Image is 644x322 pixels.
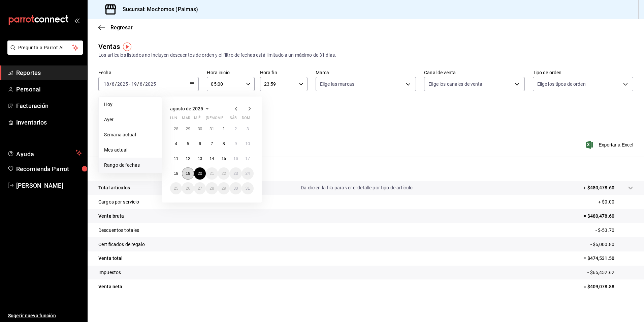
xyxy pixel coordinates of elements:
input: ---- [145,81,156,87]
label: Marca [316,70,416,75]
button: agosto de 2025 [170,105,211,113]
button: 14 de agosto de 2025 [206,153,218,165]
button: 9 de agosto de 2025 [230,138,241,150]
span: / [115,81,117,87]
p: Impuestos [98,269,121,276]
abbr: 8 de agosto de 2025 [223,141,225,146]
abbr: 28 de agosto de 2025 [210,186,214,191]
abbr: 14 de agosto de 2025 [210,156,214,161]
button: 15 de agosto de 2025 [218,153,230,165]
label: Fecha [98,70,199,75]
p: Da clic en la fila para ver el detalle por tipo de artículo [301,184,413,191]
span: [PERSON_NAME] [16,181,82,190]
button: 4 de agosto de 2025 [170,138,182,150]
button: 18 de agosto de 2025 [170,167,182,180]
abbr: 1 de agosto de 2025 [223,127,225,131]
button: 10 de agosto de 2025 [242,138,254,150]
p: - $-53.70 [595,227,633,234]
button: 27 de agosto de 2025 [194,182,206,194]
input: ---- [117,81,128,87]
a: Pregunta a Parrot AI [5,49,83,56]
abbr: 28 de julio de 2025 [174,127,178,131]
abbr: martes [182,116,190,123]
abbr: 27 de agosto de 2025 [198,186,202,191]
abbr: domingo [242,116,250,123]
p: + $0.00 [598,198,633,206]
abbr: 12 de agosto de 2025 [186,156,190,161]
div: Los artículos listados no incluyen descuentos de orden y el filtro de fechas está limitado a un m... [98,52,633,59]
abbr: 23 de agosto de 2025 [233,171,238,176]
button: 2 de agosto de 2025 [230,123,241,135]
button: 26 de agosto de 2025 [182,182,194,194]
p: + $480,478.60 [583,184,614,191]
button: 31 de agosto de 2025 [242,182,254,194]
p: - $65,452.62 [587,269,633,276]
button: 7 de agosto de 2025 [206,138,218,150]
abbr: 21 de agosto de 2025 [210,171,214,176]
button: 29 de agosto de 2025 [218,182,230,194]
button: Tooltip marker [123,43,131,51]
p: Resumen [98,165,633,173]
abbr: sábado [230,116,237,123]
abbr: 13 de agosto de 2025 [198,156,202,161]
span: Elige los canales de venta [428,81,482,87]
abbr: 3 de agosto de 2025 [247,127,249,131]
button: Exportar a Excel [587,141,633,149]
button: 30 de julio de 2025 [194,123,206,135]
button: 1 de agosto de 2025 [218,123,230,135]
abbr: 11 de agosto de 2025 [174,156,178,161]
span: agosto de 2025 [170,106,203,111]
p: Total artículos [98,184,130,191]
span: Ayuda [16,149,73,157]
button: 13 de agosto de 2025 [194,153,206,165]
label: Hora fin [260,70,308,75]
button: 6 de agosto de 2025 [194,138,206,150]
button: 5 de agosto de 2025 [182,138,194,150]
button: 31 de julio de 2025 [206,123,218,135]
abbr: 16 de agosto de 2025 [233,156,238,161]
label: Tipo de orden [533,70,633,75]
label: Canal de venta [424,70,524,75]
abbr: 17 de agosto de 2025 [246,156,250,161]
abbr: lunes [170,116,177,123]
span: Sugerir nueva función [8,312,82,319]
span: Elige los tipos de orden [537,81,586,87]
h3: Sucursal: Mochomos (Palmas) [117,5,198,14]
p: Certificados de regalo [98,241,145,248]
abbr: miércoles [194,116,200,123]
span: Inventarios [16,118,82,127]
abbr: 29 de agosto de 2025 [222,186,226,191]
abbr: 15 de agosto de 2025 [222,156,226,161]
span: Regresar [110,24,133,31]
abbr: 10 de agosto de 2025 [246,141,250,146]
abbr: 19 de agosto de 2025 [186,171,190,176]
button: 28 de agosto de 2025 [206,182,218,194]
abbr: 26 de agosto de 2025 [186,186,190,191]
input: -- [103,81,109,87]
p: = $480,478.60 [583,213,633,220]
abbr: jueves [206,116,246,123]
span: Hoy [104,101,156,108]
input: -- [131,81,137,87]
button: 3 de agosto de 2025 [242,123,254,135]
button: 21 de agosto de 2025 [206,167,218,180]
p: Venta bruta [98,213,124,220]
p: Descuentos totales [98,227,139,234]
span: / [109,81,111,87]
span: Elige las marcas [320,81,354,87]
span: Ayer [104,116,156,123]
abbr: 30 de julio de 2025 [198,127,202,131]
span: / [137,81,139,87]
span: Reportes [16,68,82,77]
abbr: 5 de agosto de 2025 [187,141,189,146]
span: - [129,81,130,87]
abbr: 29 de julio de 2025 [186,127,190,131]
span: Recomienda Parrot [16,164,82,173]
abbr: viernes [218,116,223,123]
p: Venta neta [98,283,122,290]
span: Facturación [16,101,82,110]
button: 16 de agosto de 2025 [230,153,241,165]
abbr: 20 de agosto de 2025 [198,171,202,176]
span: Semana actual [104,131,156,138]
